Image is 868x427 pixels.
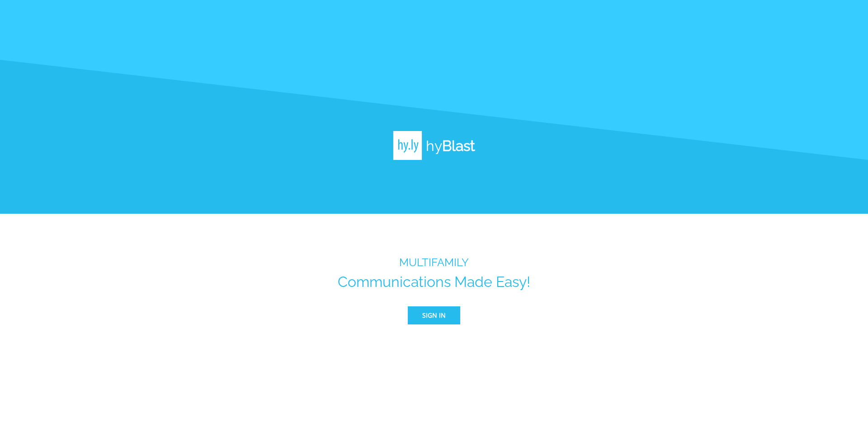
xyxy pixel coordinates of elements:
b: Blast [442,137,475,154]
button: Sign In [408,306,460,324]
span: Sign In [422,310,446,321]
h1: hy [422,137,475,154]
h1: Communications Made Easy! [338,273,530,290]
h3: MULTIFAMILY [338,256,530,269]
